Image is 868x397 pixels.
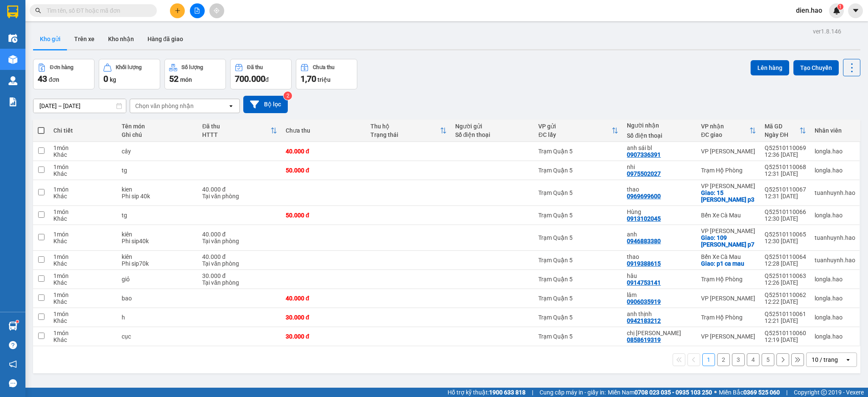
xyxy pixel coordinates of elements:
[627,238,661,244] div: 0946883380
[202,272,277,279] div: 30.000 đ
[538,131,612,138] div: ĐC lấy
[300,74,316,84] span: 1,70
[762,353,774,366] button: 5
[8,97,17,106] img: solution-icon
[455,123,530,130] div: Người gửi
[627,170,661,177] div: 0975502027
[747,353,759,366] button: 4
[815,127,855,134] div: Nhân viên
[247,64,263,70] div: Đã thu
[50,64,73,70] div: Đơn hàng
[701,131,749,138] div: ĐC giao
[538,276,618,283] div: Trạm Quận 5
[8,55,17,64] img: warehouse-icon
[49,76,59,83] span: đơn
[122,212,194,219] div: tg
[765,272,806,279] div: Q52510110063
[627,208,693,215] div: Hùng
[53,330,113,336] div: 1 món
[53,186,113,193] div: 1 món
[53,336,113,343] div: Khác
[53,311,113,317] div: 1 món
[235,74,265,84] span: 700.000
[99,59,160,89] button: Khối lượng0kg
[284,92,292,100] sup: 2
[164,59,226,89] button: Số lượng52món
[53,292,113,298] div: 1 món
[265,76,269,83] span: đ
[627,132,693,139] div: Số điện thoại
[627,317,661,324] div: 0942183212
[53,238,113,244] div: Khác
[122,148,194,155] div: cây
[370,131,440,138] div: Trạng thái
[122,314,194,321] div: h
[837,4,843,10] sup: 1
[122,260,194,267] div: Phi sip70k
[701,260,756,267] div: Giao: p1 ca mau
[538,257,618,264] div: Trạm Quận 5
[848,3,863,18] button: caret-down
[7,6,18,18] img: logo-vxr
[489,389,526,396] strong: 1900 633 818
[608,388,712,397] span: Miền Nam
[180,76,192,83] span: món
[286,333,362,340] div: 30.000 đ
[110,76,116,83] span: kg
[53,298,113,305] div: Khác
[765,253,806,260] div: Q52510110064
[701,314,756,321] div: Trạm Hộ Phòng
[765,186,806,193] div: Q52510110067
[286,314,362,321] div: 30.000 đ
[845,356,851,363] svg: open
[53,164,113,170] div: 1 món
[101,29,141,49] button: Kho nhận
[286,212,362,219] div: 50.000 đ
[214,8,220,14] span: aim
[366,119,451,142] th: Toggle SortBy
[53,127,113,134] div: Chi tiết
[448,388,526,397] span: Hỗ trợ kỹ thuật:
[714,391,717,394] span: ⚪️
[815,234,855,241] div: tuanhuynh.hao
[627,122,693,129] div: Người nhận
[765,193,806,200] div: 12:31 [DATE]
[732,353,745,366] button: 3
[286,148,362,155] div: 40.000 đ
[765,260,806,267] div: 12:28 [DATE]
[815,257,855,264] div: tuanhuynh.hao
[103,74,108,84] span: 0
[701,167,756,174] div: Trạm Hộ Phòng
[33,99,126,113] input: Select a date range.
[701,276,756,283] div: Trạm Hộ Phòng
[202,123,270,130] div: Đã thu
[53,272,113,279] div: 1 món
[719,388,780,397] span: Miền Bắc
[455,131,530,138] div: Số điện thoại
[627,330,693,336] div: chị vân
[538,295,618,302] div: Trạm Quận 5
[8,34,17,43] img: warehouse-icon
[765,144,806,151] div: Q52510110069
[627,231,693,238] div: anh
[627,193,661,200] div: 0969699600
[122,295,194,302] div: bao
[53,144,113,151] div: 1 món
[53,208,113,215] div: 1 món
[538,212,618,219] div: Trạm Quận 5
[194,8,200,14] span: file-add
[53,253,113,260] div: 1 món
[760,119,810,142] th: Toggle SortBy
[53,260,113,267] div: Khác
[627,336,661,343] div: 0858619319
[33,59,95,89] button: Đơn hàng43đơn
[765,317,806,324] div: 12:21 [DATE]
[627,164,693,170] div: nhi
[116,64,142,70] div: Khối lượng
[701,234,756,248] div: Giao: 109 trân huynh p7
[701,253,756,260] div: Bến Xe Cà Mau
[701,123,749,130] div: VP nhận
[701,183,756,189] div: VP [PERSON_NAME]
[534,119,623,142] th: Toggle SortBy
[815,314,855,321] div: longla.hao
